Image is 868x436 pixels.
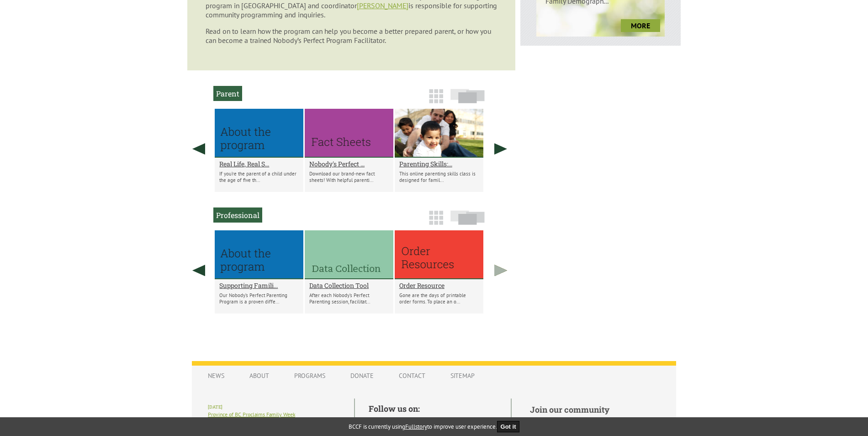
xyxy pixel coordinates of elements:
li: Order Resource [395,230,483,314]
p: If you’re the parent of a child under the age of five th... [219,170,299,183]
a: Contact [390,367,434,384]
h2: Parent [213,86,242,101]
img: slide-icon.png [450,89,485,103]
a: Programs [285,367,334,384]
h6: [DATE] [208,404,340,410]
a: Real Life, Real S... [219,160,299,168]
li: Parenting Skills: 0-5 [395,109,483,192]
a: Sitemap [441,367,484,384]
a: Parenting Skills:... [399,160,479,168]
a: About [240,367,278,384]
p: After each Nobody’s Perfect Parenting session, facilitat... [309,292,389,305]
a: Data Collection Tool [309,281,389,290]
a: Supporting Famili... [219,281,299,290]
li: Real Life, Real Support for Positive Parenting [215,109,303,192]
li: Nobody's Perfect Fact Sheets [305,109,393,192]
a: Donate [341,367,383,384]
a: Nobody's Perfect ... [309,160,389,168]
h5: Join our community [530,404,660,415]
p: Our Nobody’s Perfect Parenting Program is a proven diffe... [219,292,299,305]
a: Province of BC Proclaims Family Week [208,411,295,418]
img: grid-icon.png [429,89,443,103]
a: Slide View [448,215,487,229]
img: slide-icon.png [450,210,485,225]
p: This online parenting skills class is designed for famil... [399,170,479,183]
li: Supporting Families, Reducing Risk [215,230,303,314]
a: Order Resource [399,281,479,290]
a: News [199,367,233,384]
p: Download our brand-new fact sheets! With helpful parenti... [309,170,389,183]
a: more [621,19,660,32]
li: Data Collection Tool [305,230,393,314]
button: Got it [497,421,520,432]
p: Read on to learn how the program can help you become a better prepared parent, or how you can bec... [206,27,497,45]
p: Gone are the days of printable order forms. To place an o... [399,292,479,305]
a: Fullstory [405,423,427,431]
h2: Professional [213,207,262,223]
a: Grid View [426,93,446,108]
a: Grid View [426,215,446,229]
h5: Follow us on: [369,403,497,414]
img: grid-icon.png [429,211,443,225]
a: [PERSON_NAME] [357,1,408,10]
a: Slide View [448,93,487,108]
